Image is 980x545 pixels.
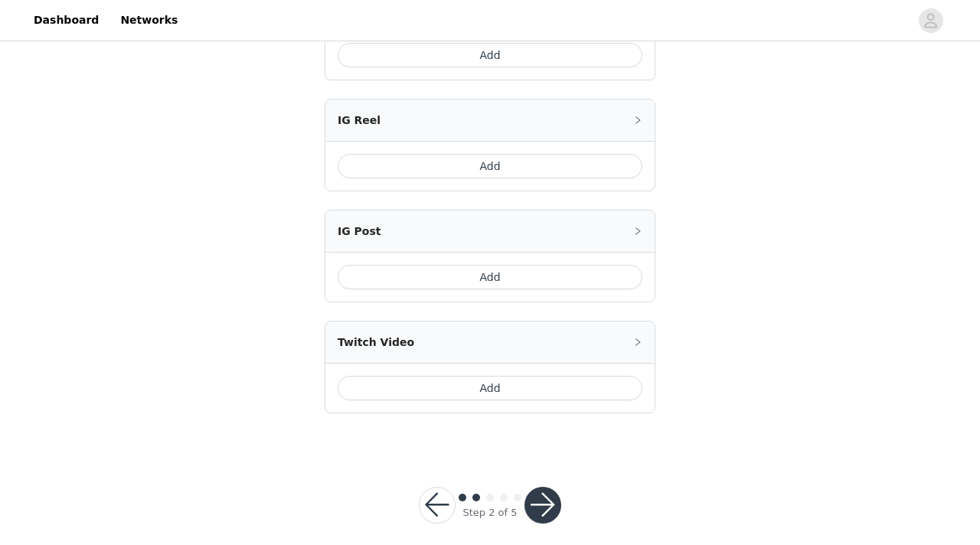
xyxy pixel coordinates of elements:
div: icon: rightIG Reel [325,100,655,141]
div: icon: rightIG Post [325,210,655,252]
div: Step 2 of 5 [462,505,517,521]
button: Add [338,154,642,178]
a: Dashboard [24,3,108,38]
button: Add [338,43,642,67]
i: icon: right [633,116,642,125]
div: avatar [923,8,938,33]
a: Networks [111,3,187,38]
button: Add [338,376,642,400]
i: icon: right [633,227,642,236]
button: Add [338,265,642,289]
div: icon: rightTwitch Video [325,321,655,363]
i: icon: right [633,338,642,347]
